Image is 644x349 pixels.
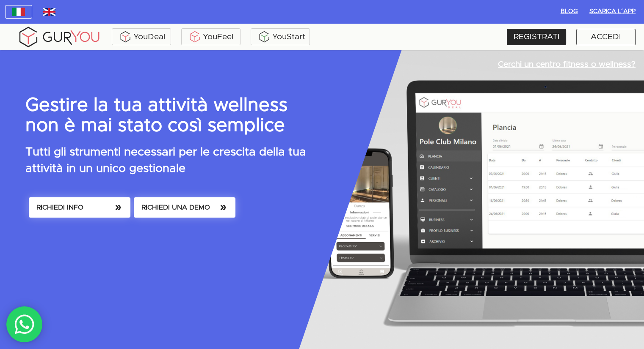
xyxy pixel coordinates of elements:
[25,144,336,177] p: Tutti gli strumenti necessari per le crescita della tua attività in un unico gestionale
[46,157,81,173] input: INVIA
[114,30,169,43] div: YouDeal
[183,30,238,43] div: YouFeel
[507,29,566,45] a: REGISTRATI
[586,5,639,19] button: Scarica l´App
[132,196,237,230] a: RICHIEDI UNA DEMO
[589,6,636,17] span: Scarica l´App
[134,197,235,218] button: RICHIEDI UNA DEMO
[17,25,102,49] img: gyLogo01.5aaa2cff.png
[576,29,636,45] a: ACCEDI
[602,308,644,349] iframe: Chat Widget
[258,30,271,43] img: BxzlDwAAAAABJRU5ErkJggg==
[556,5,583,19] button: BLOG
[253,30,308,43] div: YouStart
[188,30,201,43] img: KDuXBJLpDstiOJIlCPq11sr8c6VfEN1ke5YIAoPlCPqmrDPlQeIQgHlNqkP7FCiAKJQRHlC7RCaiHTHAlEEQLmFuo+mIt2xQB...
[498,59,636,70] p: Cerchi un centro fitness o wellness?
[29,197,130,218] button: RICHIEDI INFO
[43,8,55,16] img: wDv7cRK3VHVvwAAACV0RVh0ZGF0ZTpjcmVhdGUAMjAxOC0wMy0yNVQwMToxNzoxMiswMDowMGv4vjwAAAAldEVYdGRhdGU6bW...
[12,8,25,16] img: italy.83948c3f.jpg
[14,314,35,335] img: whatsAppIcon.04b8739f.svg
[559,6,579,17] span: BLOG
[36,202,123,213] span: RICHIEDI INFO
[27,196,132,230] a: RICHIEDI INFO
[489,50,644,79] a: Cerchi un centro fitness o wellness?
[251,28,310,45] a: YouStart
[25,95,308,136] p: Gestire la tua attività wellness non è mai stato così semplice
[119,30,132,43] img: ALVAdSatItgsAAAAAElFTkSuQmCC
[181,28,240,45] a: YouFeel
[112,28,171,45] a: YouDeal
[141,202,228,213] span: RICHIEDI UNA DEMO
